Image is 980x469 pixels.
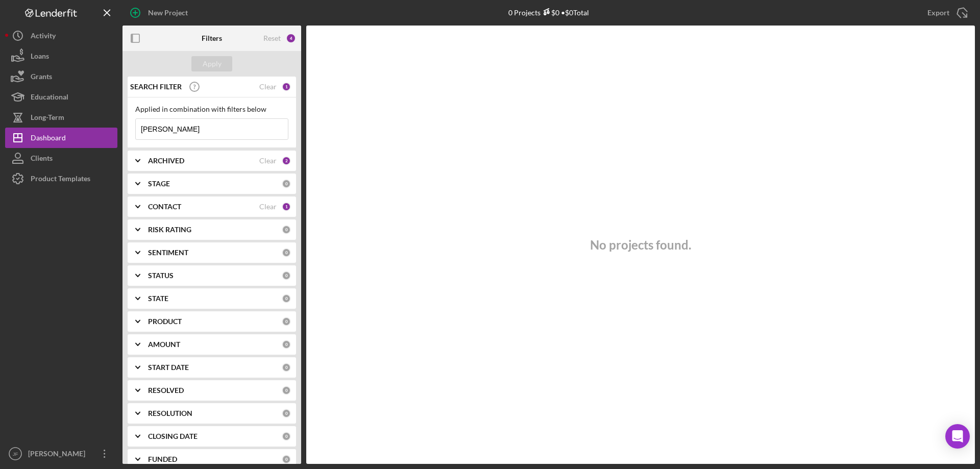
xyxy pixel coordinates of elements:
b: Filters [202,34,222,42]
div: 0 [282,455,291,464]
div: Dashboard [31,128,66,151]
b: START DATE [148,363,189,372]
div: Open Intercom Messenger [945,424,970,449]
div: Grants [31,66,52,89]
div: Export [927,3,949,23]
div: Clients [31,148,53,171]
button: Activity [5,26,117,46]
b: PRODUCT [148,317,182,326]
b: AMOUNT [148,340,180,349]
div: [PERSON_NAME] [26,443,92,466]
div: Activity [31,26,56,48]
div: New Project [148,3,188,23]
b: STATUS [148,271,174,280]
div: 0 [282,271,291,280]
button: Educational [5,87,117,107]
b: CONTACT [148,203,181,211]
div: 0 Projects • $0 Total [508,8,589,17]
div: Clear [259,203,277,211]
div: 0 [282,294,291,303]
div: 1 [282,202,291,211]
button: Long-Term [5,107,117,128]
div: 0 [282,248,291,257]
b: CLOSING DATE [148,432,198,440]
button: JF[PERSON_NAME] [5,443,117,464]
div: 0 [282,179,291,188]
div: Long-Term [31,107,64,130]
div: Loans [31,46,49,69]
div: 2 [282,156,291,165]
div: 0 [282,317,291,326]
div: $0 [541,8,559,17]
div: 1 [282,82,291,91]
div: Clear [259,83,277,91]
b: FUNDED [148,455,177,463]
b: STATE [148,294,168,303]
b: ARCHIVED [148,157,184,165]
div: Applied in combination with filters below [135,105,288,113]
div: 0 [282,409,291,418]
div: Product Templates [31,168,90,191]
div: 0 [282,432,291,441]
button: Loans [5,46,117,66]
button: Apply [191,56,232,71]
button: Grants [5,66,117,87]
button: Export [917,3,975,23]
div: 0 [282,386,291,395]
b: RESOLVED [148,386,184,394]
div: Reset [263,34,281,42]
div: Apply [203,56,222,71]
b: STAGE [148,180,170,188]
div: 0 [282,225,291,234]
div: Clear [259,157,277,165]
div: 0 [282,340,291,349]
div: 0 [282,363,291,372]
div: 4 [286,33,296,43]
button: Dashboard [5,128,117,148]
text: JF [13,451,18,457]
button: New Project [122,3,198,23]
button: Clients [5,148,117,168]
h3: No projects found. [590,238,691,252]
b: SENTIMENT [148,249,188,257]
b: RESOLUTION [148,409,192,417]
div: Educational [31,87,68,110]
button: Product Templates [5,168,117,189]
b: RISK RATING [148,226,191,234]
b: SEARCH FILTER [130,83,182,91]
